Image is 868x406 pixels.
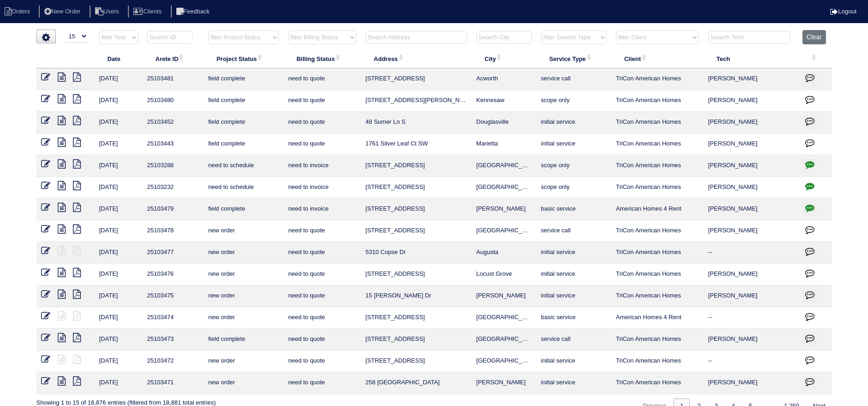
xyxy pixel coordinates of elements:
[204,307,283,329] td: new order
[143,220,204,242] td: 25103478
[361,372,472,394] td: 258 [GEOGRAPHIC_DATA]
[472,242,536,264] td: Augusta
[704,177,798,199] td: [PERSON_NAME]
[95,329,143,351] td: [DATE]
[39,6,88,18] li: New Order
[204,90,283,112] td: field complete
[283,351,361,372] td: need to quote
[204,329,283,351] td: field complete
[611,177,704,199] td: TriCon American Homes
[472,68,536,90] td: Acworth
[361,112,472,133] td: 48 Sumer Ln S
[204,242,283,264] td: new order
[536,133,611,155] td: initial service
[611,49,704,68] th: Client: activate to sort column ascending
[611,242,704,264] td: TriCon American Homes
[283,155,361,177] td: need to invoice
[95,133,143,155] td: [DATE]
[472,372,536,394] td: [PERSON_NAME]
[536,307,611,329] td: basic service
[204,49,283,68] th: Project Status: activate to sort column ascending
[283,68,361,90] td: need to quote
[704,68,798,90] td: [PERSON_NAME]
[283,49,361,68] th: Billing Status: activate to sort column ascending
[283,90,361,112] td: need to quote
[143,177,204,199] td: 25103232
[704,155,798,177] td: [PERSON_NAME]
[472,220,536,242] td: [GEOGRAPHIC_DATA]
[704,90,798,112] td: [PERSON_NAME]
[611,112,704,133] td: TriCon American Homes
[472,264,536,285] td: Locust Grove
[361,351,472,372] td: [STREET_ADDRESS]
[361,177,472,199] td: [STREET_ADDRESS]
[95,285,143,307] td: [DATE]
[204,351,283,372] td: new order
[361,155,472,177] td: [STREET_ADDRESS]
[361,242,472,264] td: 5310 Copse Dr
[611,90,704,112] td: TriCon American Homes
[143,264,204,285] td: 25103476
[143,285,204,307] td: 25103475
[366,31,467,44] input: Search Address
[361,133,472,155] td: 1761 Silver Leaf Ct SW
[611,133,704,155] td: TriCon American Homes
[283,133,361,155] td: need to quote
[204,112,283,133] td: field complete
[472,155,536,177] td: [GEOGRAPHIC_DATA]
[204,68,283,90] td: field complete
[536,285,611,307] td: initial service
[536,220,611,242] td: service call
[143,155,204,177] td: 25103288
[95,351,143,372] td: [DATE]
[283,372,361,394] td: need to quote
[147,31,193,44] input: Search ID
[283,264,361,285] td: need to quote
[472,285,536,307] td: [PERSON_NAME]
[361,199,472,220] td: [STREET_ADDRESS]
[283,329,361,351] td: need to quote
[704,329,798,351] td: [PERSON_NAME]
[143,329,204,351] td: 25103473
[536,49,611,68] th: Service Type: activate to sort column ascending
[472,351,536,372] td: [GEOGRAPHIC_DATA]
[90,8,127,15] a: Users
[204,177,283,199] td: need to schedule
[802,30,826,44] button: Clear
[361,68,472,90] td: [STREET_ADDRESS]
[611,220,704,242] td: TriCon American Homes
[611,155,704,177] td: TriCon American Homes
[95,112,143,133] td: [DATE]
[611,351,704,372] td: TriCon American Homes
[204,372,283,394] td: new order
[472,307,536,329] td: [GEOGRAPHIC_DATA]
[472,177,536,199] td: [GEOGRAPHIC_DATA]
[143,49,204,68] th: Arete ID: activate to sort column ascending
[536,68,611,90] td: service call
[39,8,88,15] a: New Order
[95,177,143,199] td: [DATE]
[611,307,704,329] td: American Homes 4 Rent
[283,177,361,199] td: need to invoice
[536,177,611,199] td: scope only
[611,199,704,220] td: American Homes 4 Rent
[611,68,704,90] td: TriCon American Homes
[143,351,204,372] td: 25103472
[361,220,472,242] td: [STREET_ADDRESS]
[95,155,143,177] td: [DATE]
[283,199,361,220] td: need to invoice
[204,155,283,177] td: need to schedule
[361,285,472,307] td: 15 [PERSON_NAME] Dr
[283,112,361,133] td: need to quote
[143,133,204,155] td: 25103443
[472,133,536,155] td: Marietta
[472,329,536,351] td: [GEOGRAPHIC_DATA]
[611,264,704,285] td: TriCon American Homes
[143,68,204,90] td: 25103481
[361,49,472,68] th: Address: activate to sort column ascending
[536,112,611,133] td: initial service
[536,372,611,394] td: initial service
[704,133,798,155] td: [PERSON_NAME]
[704,307,798,329] td: --
[472,49,536,68] th: City: activate to sort column ascending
